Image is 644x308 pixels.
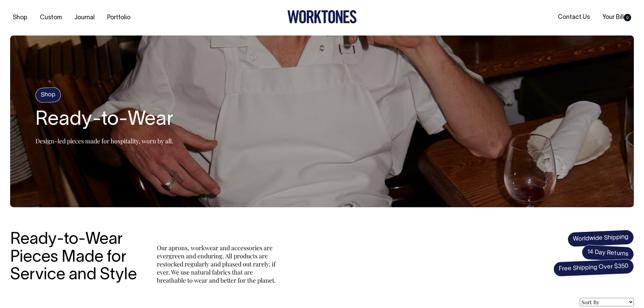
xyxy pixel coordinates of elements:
a: Custom [37,12,65,23]
a: Contact Us [555,12,593,23]
p: Design-led pieces made for hospitality, worn by all. [35,137,173,145]
a: Journal [72,12,97,23]
a: Shop [10,12,30,23]
span: 14 Day Returns [581,244,634,262]
h3: Ready-to-Wear Pieces Made for Service and Style [10,231,142,284]
h4: Shop [35,87,61,103]
span: Free Shipping Over $350 [553,259,634,277]
a: Portfolio [104,12,133,23]
p: Our aprons, workwear and accessories are evergreen and enduring. All products are restocked regul... [157,244,279,284]
h2: Ready-to-Wear [35,109,173,131]
a: Your Bill0 [600,12,634,23]
span: 0 [624,14,631,21]
span: Worldwide Shipping [567,230,634,247]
